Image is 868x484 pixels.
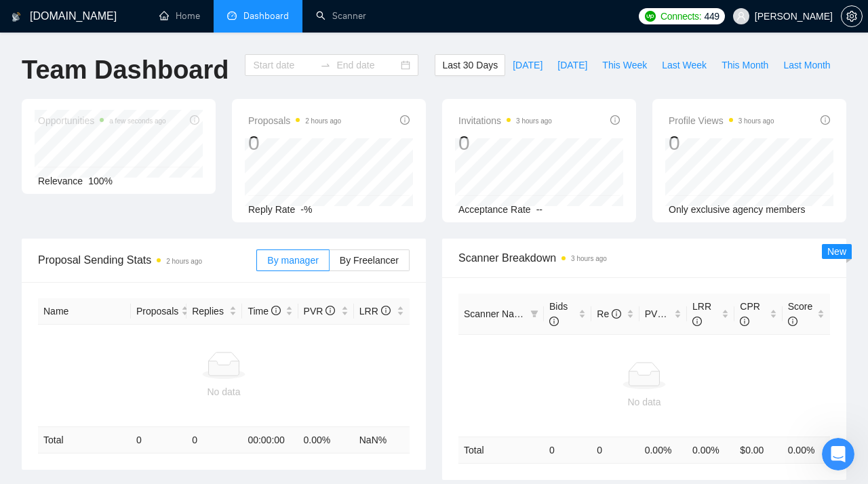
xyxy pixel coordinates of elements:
[304,306,336,317] span: PVR
[38,298,131,325] th: Name
[354,427,410,453] td: NaN %
[788,317,797,326] span: info-circle
[248,306,280,317] span: Time
[692,317,702,326] span: info-circle
[21,367,32,378] button: Добавить вложение
[243,10,289,22] span: Dashboard
[159,10,200,22] a: homeHome
[186,298,242,325] th: Replies
[669,204,806,215] span: Only exclusive agency members
[610,115,620,125] span: info-circle
[639,437,687,463] td: 0.00 %
[776,54,837,76] button: Last Month
[738,117,774,125] time: 3 hours ago
[12,6,21,28] img: logo
[192,304,226,319] span: Replies
[505,54,550,76] button: [DATE]
[38,176,83,186] span: Relevance
[248,130,341,156] div: 0
[305,117,341,125] time: 2 hours ago
[557,58,587,73] span: [DATE]
[316,10,366,22] a: searchScanner
[325,306,335,315] span: info-circle
[39,7,60,29] img: Profile image for Mariia
[549,301,568,327] span: Bids
[300,204,312,215] span: -%
[692,301,711,327] span: LRR
[271,306,281,315] span: info-circle
[88,176,113,186] span: 100%
[11,53,260,193] div: Mariia говорит…
[248,204,295,215] span: Reply Rate
[43,384,404,399] div: No data
[654,54,714,76] button: Last Week
[783,437,830,463] td: 0.00 %
[536,204,542,215] span: --
[11,53,260,176] div: Profile image for MariiaMariiaиз [DOMAIN_NAME]Hey[EMAIL_ADDRESS][PERSON_NAME][PERSON_NAME][DOMAIN...
[131,298,186,325] th: Proposals
[458,249,830,266] span: Scanner Breakdown
[687,437,734,463] td: 0.00 %
[822,438,854,470] iframe: Intercom live chat
[131,427,186,453] td: 0
[320,60,331,70] span: to
[22,54,229,86] h1: Team Dashboard
[736,12,746,21] span: user
[458,437,544,463] td: Total
[841,5,863,27] button: setting
[714,54,776,76] button: This Month
[233,363,254,384] button: Отправить сообщение…
[530,310,538,318] span: filter
[645,11,656,22] img: upwork-logo.png
[660,9,701,24] span: Connects:
[320,60,331,70] span: swap-right
[227,11,237,20] span: dashboard
[662,58,707,73] span: Last Week
[821,115,830,125] span: info-circle
[740,317,749,326] span: info-circle
[645,308,677,319] span: PVR
[734,437,782,463] td: $ 0.00
[186,427,242,453] td: 0
[212,5,238,31] button: Главная
[166,258,202,265] time: 2 hours ago
[841,11,863,22] a: setting
[669,113,774,129] span: Profile Views
[528,304,541,324] span: filter
[64,367,75,378] button: Средство выбора GIF-файла
[253,58,315,73] input: Start date
[9,5,35,31] button: go back
[38,427,131,453] td: Total
[458,130,552,156] div: 0
[267,255,318,266] span: By manager
[28,102,243,129] div: Hey ,
[458,113,552,129] span: Invitations
[704,9,719,24] span: 449
[400,115,410,125] span: info-circle
[597,308,621,319] span: Re
[136,304,178,319] span: Proposals
[516,117,552,125] time: 3 hours ago
[602,58,647,73] span: This Week
[435,54,505,76] button: Last 30 Days
[238,5,262,30] div: Закрыть
[458,204,531,215] span: Acceptance Rate
[28,103,212,127] a: [EMAIL_ADDRESS][PERSON_NAME][PERSON_NAME][DOMAIN_NAME]
[827,246,846,257] span: New
[591,437,639,463] td: 0
[381,306,391,315] span: info-circle
[783,58,830,73] span: Last Month
[842,11,862,22] span: setting
[242,427,298,453] td: 00:00:00
[549,317,559,326] span: info-circle
[86,367,97,378] button: Start recording
[788,301,813,327] span: Score
[66,17,184,31] p: В сети последние 15 мин
[12,340,260,363] textarea: Ваше сообщение...
[464,308,527,319] span: Scanner Name
[28,70,50,92] img: Profile image for Mariia
[359,306,391,317] span: LRR
[38,251,256,268] span: Proposal Sending Stats
[595,54,654,76] button: This Week
[66,7,99,17] h1: Mariia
